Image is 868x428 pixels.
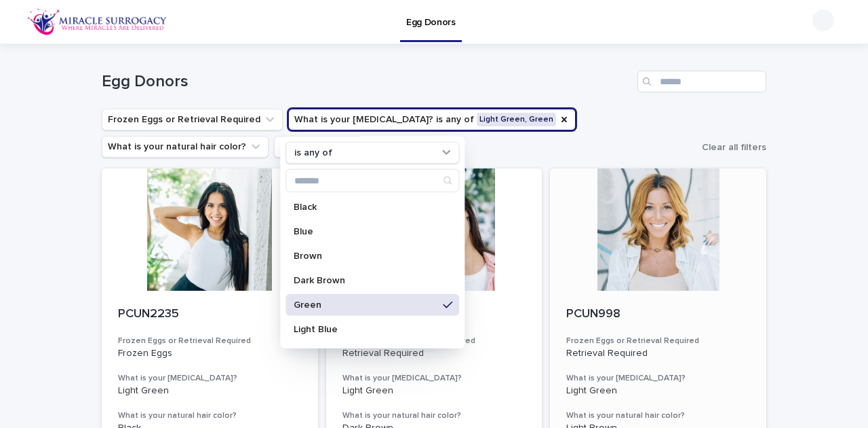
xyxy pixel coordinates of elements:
[294,202,437,212] p: Black
[294,227,437,236] p: Blue
[696,137,766,158] button: Clear all filters
[294,300,437,310] p: Green
[294,276,437,285] p: Dark Brown
[294,147,332,158] p: is any of
[118,307,302,322] p: PCUN2235
[118,385,302,397] p: Light Green
[102,109,283,130] button: Frozen Eggs or Retrieval Required
[285,169,459,192] div: Search
[294,325,437,334] p: Light Blue
[566,348,750,359] p: Retrieval Required
[102,72,632,92] h1: Egg Donors
[294,251,437,261] p: Brown
[566,385,750,397] p: Light Green
[288,109,576,130] button: What is your eye color?
[342,348,526,359] p: Retrieval Required
[118,336,302,346] h3: Frozen Eggs or Retrieval Required
[566,410,750,421] h3: What is your natural hair color?
[566,307,750,322] p: PCUN998
[118,410,302,421] h3: What is your natural hair color?
[118,373,302,384] h3: What is your [MEDICAL_DATA]?
[286,170,458,192] input: Search
[637,71,766,92] input: Search
[566,373,750,384] h3: What is your [MEDICAL_DATA]?
[274,136,361,158] button: Proven Cycle
[342,373,526,384] h3: What is your [MEDICAL_DATA]?
[566,336,750,346] h3: Frozen Eggs or Retrieval Required
[118,348,302,359] p: Frozen Eggs
[342,385,526,397] p: Light Green
[102,136,269,158] button: What is your natural hair color?
[27,8,167,35] img: OiFFDOGZQuirLhrlO1ag
[342,410,526,421] h3: What is your natural hair color?
[702,143,766,152] span: Clear all filters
